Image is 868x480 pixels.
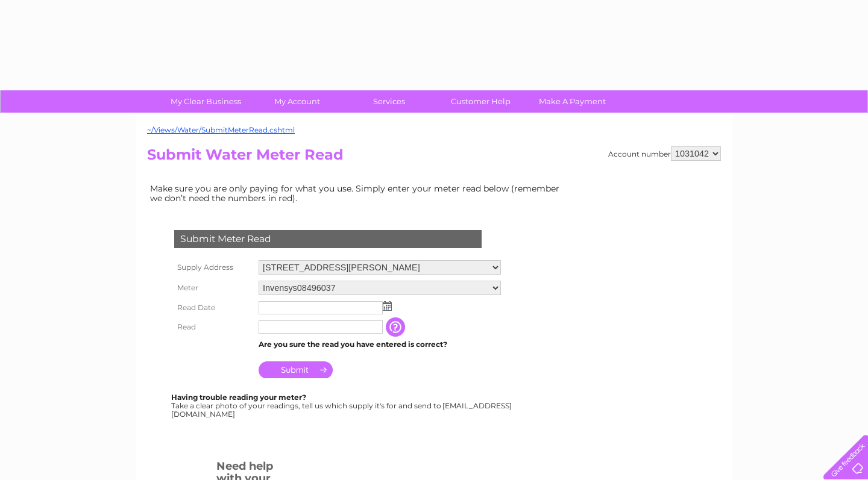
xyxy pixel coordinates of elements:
img: ... [383,301,392,311]
h2: Submit Water Meter Read [147,146,721,169]
a: Customer Help [431,90,530,113]
a: My Account [248,90,347,113]
div: Account number [608,146,721,161]
input: Submit [259,361,333,378]
th: Read Date [171,298,256,317]
th: Meter [171,278,256,298]
td: Are you sure the read you have entered is correct? [256,337,504,352]
b: Having trouble reading your meter? [171,393,306,402]
div: Submit Meter Read [174,230,482,248]
th: Read [171,317,256,337]
input: Information [386,317,407,337]
a: ~/Views/Water/SubmitMeterRead.cshtml [147,125,295,134]
a: Services [339,90,439,113]
th: Supply Address [171,257,256,278]
div: Take a clear photo of your readings, tell us which supply it's for and send to [EMAIL_ADDRESS][DO... [171,393,514,418]
td: Make sure you are only paying for what you use. Simply enter your meter read below (remember we d... [147,181,569,206]
a: Make A Payment [523,90,622,113]
a: My Clear Business [156,90,256,113]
